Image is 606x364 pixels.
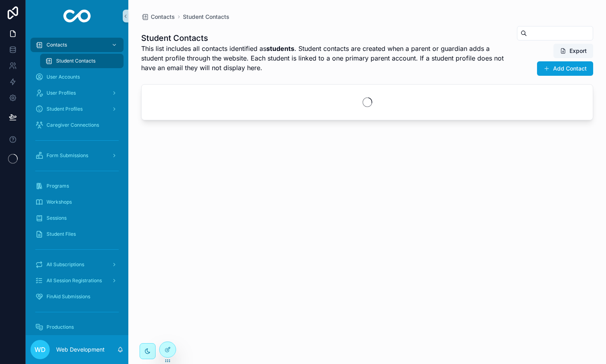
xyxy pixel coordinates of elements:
[47,42,67,48] span: Contacts
[47,122,99,128] span: Caregiver Connections
[47,90,76,96] span: User Profiles
[30,38,124,52] a: Contacts
[183,13,229,21] a: Student Contacts
[30,179,124,193] a: Programs
[47,106,83,112] span: Student Profiles
[30,118,124,132] a: Caregiver Connections
[26,32,128,335] div: scrollable content
[40,54,124,68] a: Student Contacts
[30,86,124,100] a: User Profiles
[30,320,124,334] a: Productions
[30,70,124,84] a: User Accounts
[30,102,124,116] a: Student Profiles
[30,148,124,163] a: Form Submissions
[141,32,509,44] h1: Student Contacts
[47,293,90,300] span: FinAid Submissions
[141,13,175,21] a: Contacts
[47,183,69,189] span: Programs
[30,289,124,304] a: FinAid Submissions
[30,257,124,272] a: All Subscriptions
[34,345,46,354] span: WD
[141,44,509,73] span: This list includes all contacts identified as . Student contacts are created when a parent or gua...
[266,44,294,53] strong: students
[47,152,88,159] span: Form Submissions
[47,277,102,284] span: All Session Registrations
[56,346,105,354] p: Web Development
[30,195,124,209] a: Workshops
[63,10,91,22] img: App logo
[30,227,124,241] a: Student Files
[553,44,593,58] button: Export
[30,273,124,288] a: All Session Registrations
[47,215,67,221] span: Sessions
[47,261,84,268] span: All Subscriptions
[151,13,175,21] span: Contacts
[47,324,74,330] span: Productions
[56,58,95,64] span: Student Contacts
[537,61,593,76] button: Add Contact
[30,211,124,225] a: Sessions
[47,231,76,237] span: Student Files
[47,74,80,80] span: User Accounts
[47,199,72,205] span: Workshops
